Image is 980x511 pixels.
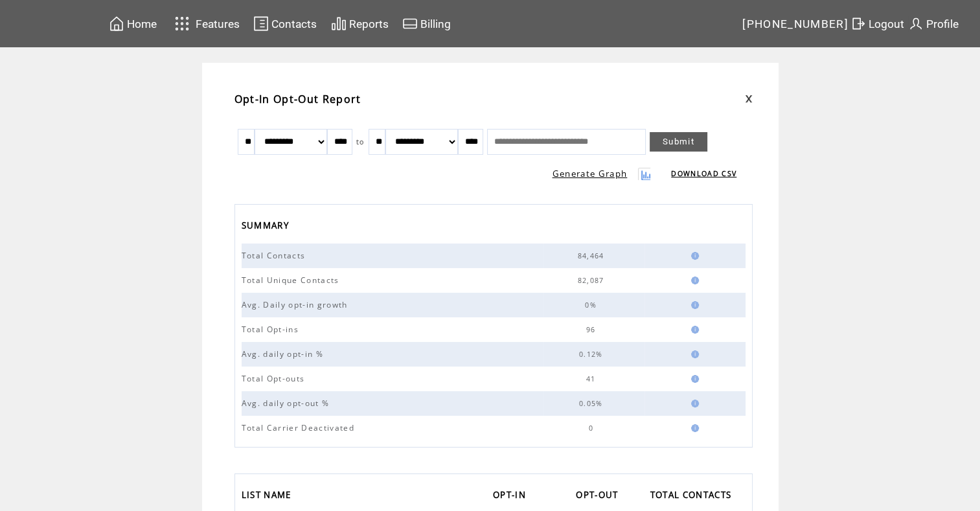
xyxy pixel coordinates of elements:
[578,251,608,260] span: 84,464
[253,16,269,32] img: contacts.svg
[576,486,621,507] span: OPT-OUT
[402,16,418,32] img: creidtcard.svg
[242,275,343,286] span: Total Unique Contacts
[196,17,240,30] span: Features
[671,169,736,178] a: DOWNLOAD CSV
[586,325,599,334] span: 96
[356,137,365,146] span: to
[242,486,295,507] span: LIST NAME
[331,16,347,32] img: chart.svg
[234,92,361,106] span: Opt-In Opt-Out Report
[687,375,699,383] img: help.gif
[109,16,124,32] img: home.svg
[553,168,628,179] a: Generate Graph
[650,132,707,152] a: Submit
[687,400,699,407] img: help.gif
[171,13,194,34] img: features.svg
[493,486,529,507] span: OPT-IN
[586,374,599,383] span: 41
[869,17,904,30] span: Logout
[242,250,309,261] span: Total Contacts
[349,17,389,30] span: Reports
[242,216,292,238] span: SUMMARY
[242,299,351,310] span: Avg. Daily opt-in growth
[687,252,699,260] img: help.gif
[242,398,333,409] span: Avg. daily opt-out %
[585,301,600,310] span: 0%
[588,424,596,433] span: 0
[400,14,453,34] a: Billing
[650,486,738,507] a: TOTAL CONTACTS
[850,16,866,32] img: exit.svg
[329,14,391,34] a: Reports
[271,17,317,30] span: Contacts
[576,486,624,507] a: OPT-OUT
[242,486,298,507] a: LIST NAME
[687,326,699,334] img: help.gif
[242,324,302,335] span: Total Opt-ins
[650,486,735,507] span: TOTAL CONTACTS
[242,348,326,359] span: Avg. daily opt-in %
[687,301,699,309] img: help.gif
[687,350,699,358] img: help.gif
[251,14,319,34] a: Contacts
[687,424,699,432] img: help.gif
[127,17,157,30] span: Home
[493,486,532,507] a: OPT-IN
[849,14,906,34] a: Logout
[742,17,849,30] span: [PHONE_NUMBER]
[107,14,159,34] a: Home
[579,350,606,359] span: 0.12%
[908,16,924,32] img: profile.svg
[579,399,606,408] span: 0.05%
[242,373,308,384] span: Total Opt-outs
[242,422,358,433] span: Total Carrier Deactivated
[687,277,699,284] img: help.gif
[169,11,242,36] a: Features
[578,276,608,285] span: 82,087
[906,14,961,34] a: Profile
[420,17,451,30] span: Billing
[926,17,959,30] span: Profile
